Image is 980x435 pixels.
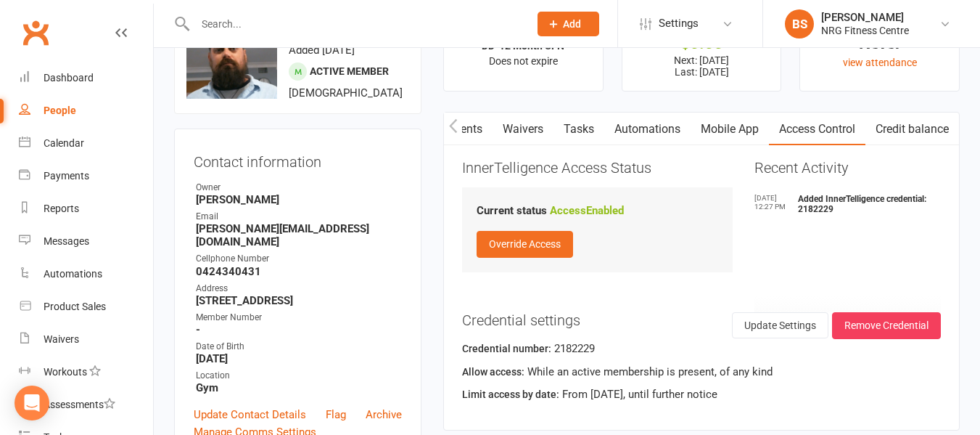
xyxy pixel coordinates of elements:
[19,290,153,323] a: Product Sales
[635,36,768,51] div: $0.00
[813,36,946,51] div: Never
[44,137,84,149] div: Calendar
[691,113,769,146] a: Mobile App
[194,148,402,170] h3: Contact information
[196,265,402,278] strong: 0424340431
[44,366,87,378] div: Workouts
[19,127,153,160] a: Calendar
[843,57,917,68] a: view attendance
[462,160,733,176] h3: InnerTelligence Access Status
[477,231,573,257] button: Override Access
[191,14,519,34] input: Search...
[15,386,49,420] div: Open Intercom Messenger
[326,406,346,423] a: Flag
[196,311,402,325] div: Member Number
[44,203,79,214] div: Reports
[44,399,115,410] div: Assessments
[19,62,153,94] a: Dashboard
[462,363,941,386] div: While an active membership is present, of any kind
[44,301,106,312] div: Product Sales
[732,312,828,338] button: Update Settings
[563,18,581,30] span: Add
[17,15,54,51] a: Clubworx
[289,86,403,99] span: [DEMOGRAPHIC_DATA]
[754,160,942,176] h3: Recent Activity
[366,406,402,423] a: Archive
[194,406,306,423] a: Update Contact Details
[289,44,355,57] time: Added [DATE]
[19,192,153,225] a: Reports
[538,12,599,36] button: Add
[19,258,153,290] a: Automations
[44,235,89,247] div: Messages
[44,333,79,345] div: Waivers
[832,312,941,338] button: Remove Credential
[462,341,551,357] label: Credential number:
[462,340,941,362] div: 2182229
[19,356,153,389] a: Workouts
[196,181,402,195] div: Owner
[196,193,402,206] strong: [PERSON_NAME]
[196,282,402,296] div: Address
[19,225,153,258] a: Messages
[44,170,89,182] div: Payments
[635,54,768,78] p: Next: [DATE] Last: [DATE]
[754,194,942,214] li: Added InnerTelligence credential: 2182229
[196,252,402,266] div: Cellphone Number
[196,323,402,336] strong: -
[865,113,959,146] a: Credit balance
[493,113,553,146] a: Waivers
[19,389,153,421] a: Assessments
[550,204,624,217] strong: Access Enabled
[19,323,153,356] a: Waivers
[821,24,909,37] div: NRG Fitness Centre
[196,222,402,248] strong: [PERSON_NAME][EMAIL_ADDRESS][DOMAIN_NAME]
[196,340,402,354] div: Date of Birth
[821,11,909,24] div: [PERSON_NAME]
[462,364,524,380] label: Allow access:
[44,105,76,116] div: People
[44,268,102,280] div: Automations
[196,369,402,383] div: Location
[196,352,402,365] strong: [DATE]
[769,113,865,146] a: Access Control
[19,94,153,127] a: People
[196,294,402,307] strong: [STREET_ADDRESS]
[604,113,691,146] a: Automations
[462,386,559,402] label: Limit access by date:
[44,72,94,84] div: Dashboard
[489,55,558,67] span: Does not expire
[754,194,791,211] time: [DATE] 12:27 PM
[659,7,699,40] span: Settings
[462,312,941,328] h3: Credential settings
[186,8,277,99] img: image1760059641.png
[553,113,604,146] a: Tasks
[462,386,941,408] div: From [DATE], until further notice
[196,381,402,394] strong: Gym
[310,65,389,77] span: Active member
[477,204,547,217] strong: Current status
[785,9,814,38] div: BS
[19,160,153,192] a: Payments
[196,210,402,224] div: Email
